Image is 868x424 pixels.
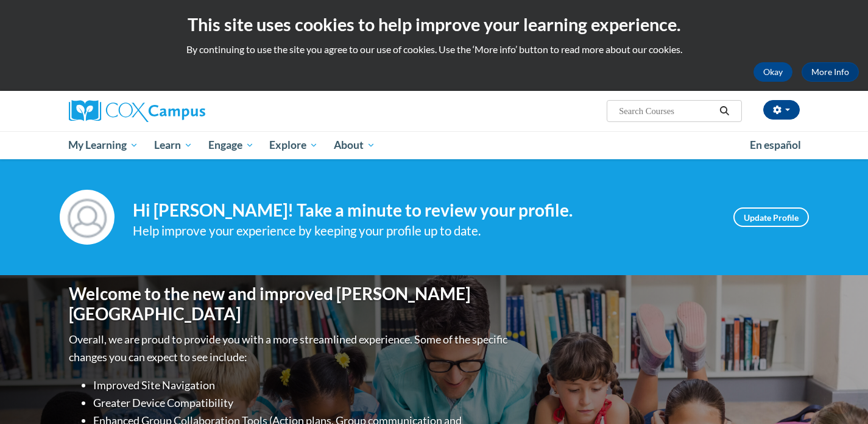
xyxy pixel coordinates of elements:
a: More Info [802,62,859,82]
span: My Learning [68,138,138,153]
a: Explore [261,131,326,159]
button: Account Settings [763,100,800,120]
span: Explore [269,138,318,153]
a: My Learning [61,131,147,159]
div: Main menu [51,131,818,159]
div: Help improve your experience by keeping your profile up to date. [133,221,715,241]
a: Cox Campus [69,100,300,122]
a: Learn [146,131,200,159]
h1: Welcome to the new and improved [PERSON_NAME][GEOGRAPHIC_DATA] [69,284,510,325]
span: En español [750,138,801,151]
p: Overall, we are proud to provide you with a more streamlined experience. Some of the specific cha... [69,331,510,366]
a: Engage [200,131,262,159]
span: Engage [208,138,254,153]
h4: Hi [PERSON_NAME]! Take a minute to review your profile. [133,200,715,221]
li: Greater Device Compatibility [93,394,510,412]
button: Search [715,104,733,118]
iframe: Button to launch messaging window [819,375,858,414]
p: By continuing to use the site you agree to our use of cookies. Use the ‘More info’ button to read... [9,43,859,56]
input: Search Courses [618,104,715,118]
h2: This site uses cookies to help improve your learning experience. [9,12,859,37]
span: About [334,138,375,153]
a: En español [742,132,809,158]
li: Improved Site Navigation [93,376,510,394]
a: About [326,131,383,159]
span: Learn [154,138,192,153]
img: Cox Campus [69,100,205,122]
button: Okay [753,62,792,82]
img: Profile Image [60,190,115,245]
a: Update Profile [733,207,809,227]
